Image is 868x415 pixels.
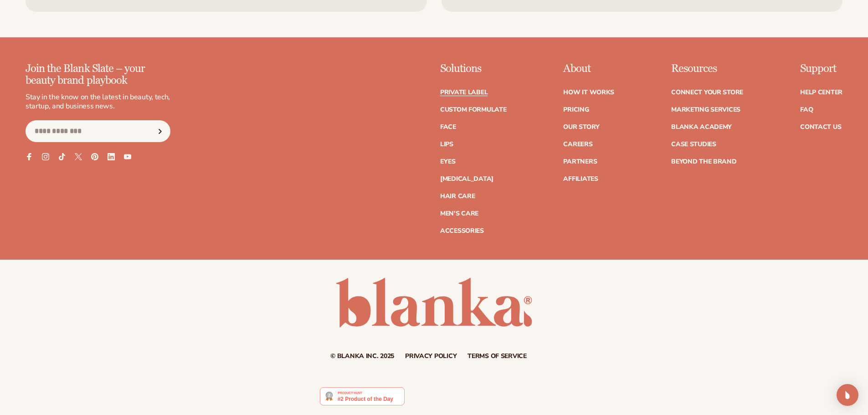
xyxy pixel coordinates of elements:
a: Hair Care [440,193,475,200]
a: Private label [440,89,488,96]
a: Beyond the brand [671,159,737,165]
a: Privacy policy [405,353,457,359]
a: Our Story [563,124,599,130]
div: Open Intercom Messenger [837,384,858,406]
a: Men's Care [440,210,478,217]
p: About [563,63,614,75]
a: How It Works [563,89,614,96]
a: Pricing [563,107,589,113]
a: Accessories [440,228,484,234]
a: Careers [563,141,592,148]
a: Lips [440,141,453,148]
a: Face [440,124,456,130]
a: Blanka Academy [671,124,732,130]
p: Solutions [440,63,507,75]
a: FAQ [800,107,813,113]
button: Subscribe [150,120,170,142]
a: Affiliates [563,176,598,182]
a: [MEDICAL_DATA] [440,176,493,182]
p: Support [800,63,842,75]
a: Custom formulate [440,107,507,113]
img: Blanka - Start a beauty or cosmetic line in under 5 minutes | Product Hunt [320,387,404,405]
iframe: Customer reviews powered by Trustpilot [411,387,548,410]
p: Stay in the know on the latest in beauty, tech, startup, and business news. [26,92,170,112]
a: Contact Us [800,124,841,130]
p: Join the Blank Slate – your beauty brand playbook [26,63,170,87]
a: Case Studies [671,141,716,148]
a: Connect your store [671,89,743,96]
small: © Blanka Inc. 2025 [330,352,394,360]
a: Help Center [800,89,842,96]
a: Marketing services [671,107,740,113]
a: Terms of service [467,353,527,359]
p: Resources [671,63,743,75]
a: Partners [563,159,597,165]
a: Eyes [440,159,456,165]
